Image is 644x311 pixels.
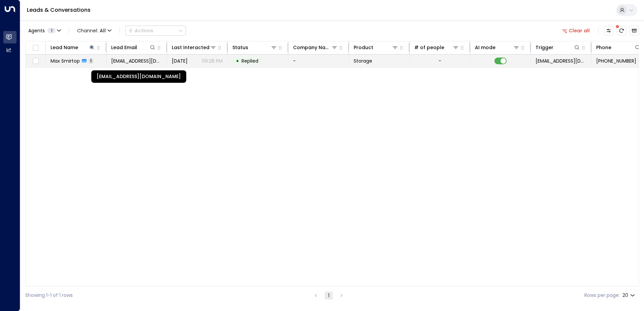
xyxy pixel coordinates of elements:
[125,26,186,36] div: Button group with a nested menu
[312,291,346,300] nav: pagination navigation
[25,26,63,35] button: Agents1
[31,44,40,52] span: Toggle select all
[232,43,248,51] div: Status
[100,28,106,33] span: All
[202,58,223,64] p: 09:28 PM
[596,58,636,64] span: +447461913319
[604,26,613,35] button: Customize
[439,58,441,64] div: -
[74,26,114,35] button: Channel:All
[91,70,186,83] div: [EMAIL_ADDRESS][DOMAIN_NAME]
[293,43,331,51] div: Company Name
[536,43,580,51] div: Trigger
[236,55,239,67] div: •
[596,43,641,51] div: Phone
[172,43,217,51] div: Last Interacted
[584,292,620,299] label: Rows per page:
[27,6,91,14] a: Leads & Conversations
[172,43,210,51] div: Last Interacted
[536,43,553,51] div: Trigger
[125,26,186,36] button: Actions
[536,58,586,64] span: leads@space-station.co.uk
[51,43,95,51] div: Lead Name
[51,58,80,64] span: Max Smirtop
[111,43,156,51] div: Lead Email
[28,28,45,33] span: Agents
[354,58,372,64] span: Storage
[475,43,520,51] div: AI mode
[89,58,93,64] span: 1
[128,28,153,34] div: Actions
[31,57,40,65] span: Toggle select row
[617,26,626,35] span: There are new threads available. Refresh the grid to view the latest updates.
[172,58,188,64] span: Yesterday
[232,43,277,51] div: Status
[596,43,611,51] div: Phone
[293,43,338,51] div: Company Name
[51,43,78,51] div: Lead Name
[354,43,373,51] div: Product
[25,292,73,299] div: Showing 1-1 of 1 rows
[414,43,459,51] div: # of people
[111,43,137,51] div: Lead Email
[622,290,636,300] div: 20
[47,28,56,33] span: 1
[414,43,444,51] div: # of people
[475,43,495,51] div: AI mode
[288,55,349,67] td: -
[241,58,258,64] span: Replied
[111,58,162,64] span: maxeysmirtoprv2o@hotmail.com
[630,26,639,35] button: Archived Leads
[74,26,114,35] span: Channel:
[559,26,593,35] button: Clear all
[325,291,333,300] button: page 1
[354,43,398,51] div: Product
